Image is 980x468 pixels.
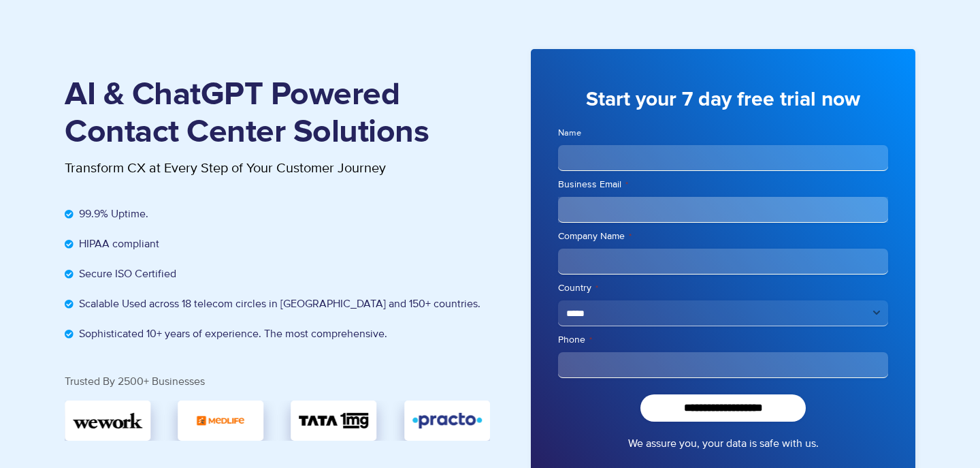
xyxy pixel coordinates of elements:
span: HIPAA compliant [76,236,159,252]
label: Phone [558,333,888,347]
img: Practo-logo [412,409,482,433]
label: Name [558,127,888,140]
a: We assure you, your data is safe with us. [628,435,819,452]
h1: AI & ChatGPT Powered Contact Center Solutions [65,76,490,151]
label: Business Email [558,178,888,191]
div: Image Carousel [65,401,490,441]
div: 5 / 5 [178,401,263,441]
label: Company Name [558,230,888,243]
img: TATA_1mg_Logo.svg [299,409,369,433]
label: Country [558,281,888,295]
h3: Start your 7 day free trial now [558,87,888,113]
span: Sophisticated 10+ years of experience. The most comprehensive. [76,326,387,342]
span: Secure ISO Certified [76,266,176,282]
p: Transform CX at Every Step of Your Customer Journey [65,158,490,178]
img: wework.svg [73,409,142,433]
div: 2 / 5 [404,401,490,441]
span: Scalable Used across 18 telecom circles in [GEOGRAPHIC_DATA] and 150+ countries. [76,296,480,312]
span: 99.9% Uptime. [76,206,148,222]
div: 1 / 5 [291,401,377,441]
img: medlife [195,409,246,433]
div: 4 / 5 [65,401,150,441]
div: Trusted By 2500+ Businesses [65,376,490,387]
